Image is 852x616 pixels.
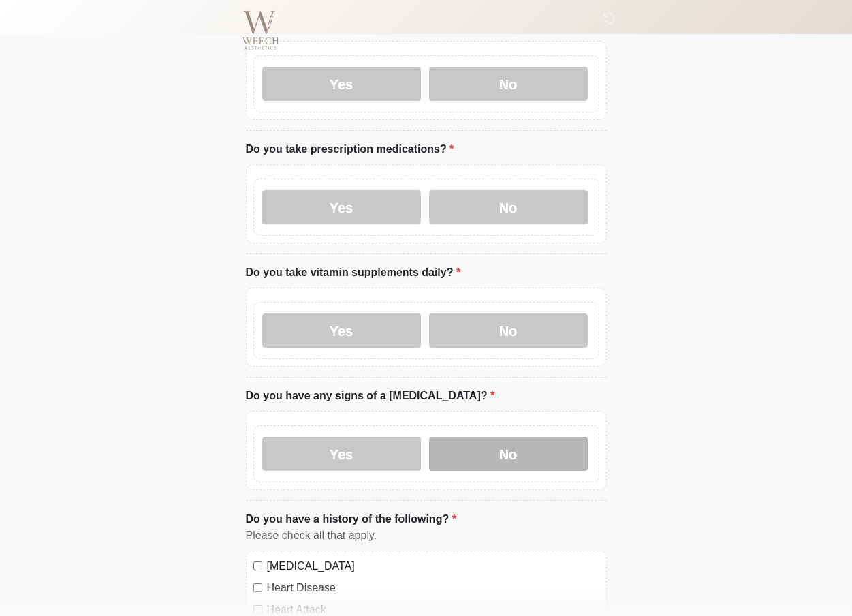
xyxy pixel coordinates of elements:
[246,264,461,281] label: Do you take vitamin supplements daily?
[246,388,495,404] label: Do you have any signs of a [MEDICAL_DATA]?
[429,437,588,471] label: No
[429,67,588,101] label: No
[267,558,599,574] label: [MEDICAL_DATA]
[262,67,421,101] label: Yes
[253,583,262,592] input: Heart Disease
[262,313,421,348] label: Yes
[246,527,607,544] div: Please check all that apply.
[429,190,588,224] label: No
[246,511,456,527] label: Do you have a history of the following?
[262,190,421,224] label: Yes
[267,580,599,596] label: Heart Disease
[262,437,421,471] label: Yes
[232,10,289,50] img: Weech Aesthetics Logo
[253,561,262,570] input: [MEDICAL_DATA]
[246,141,454,157] label: Do you take prescription medications?
[429,313,588,348] label: No
[253,605,262,614] input: Heart Attack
